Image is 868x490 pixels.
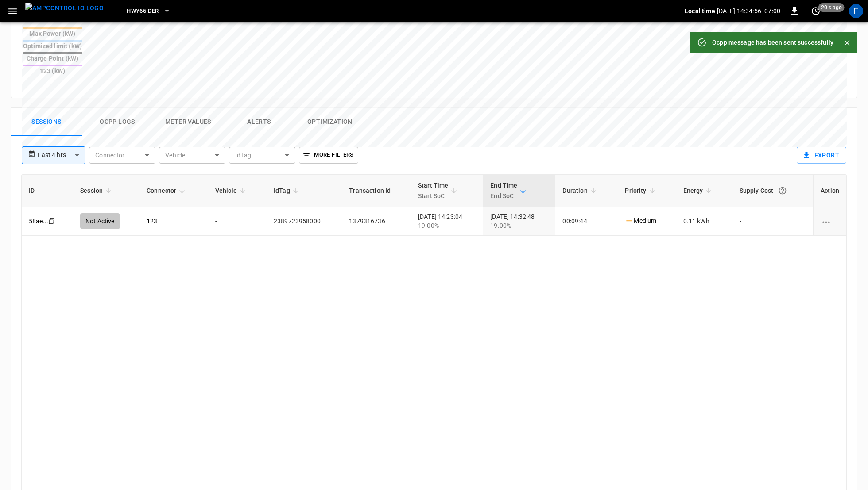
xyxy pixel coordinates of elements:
div: charging session options [821,217,839,226]
div: Last 4 hrs [38,147,85,164]
div: Ocpp message has been sent successfully [712,34,833,50]
button: Alerts [224,108,294,136]
button: Sessions [11,108,82,136]
span: Start TimeStart SoC [418,180,460,201]
button: Close [841,36,854,50]
th: Transaction Id [342,175,411,207]
p: [DATE] 14:34:56 -07:00 [717,7,780,15]
p: End SoC [490,191,517,201]
table: sessions table [22,175,846,236]
p: Start SoC [418,191,449,201]
span: HWY65-DER [127,6,159,16]
div: profile-icon [849,4,863,18]
span: Connector [147,185,188,196]
img: ampcontrol.io logo [25,3,104,14]
p: Local time [685,7,715,15]
span: Duration [562,185,599,196]
div: End Time [490,180,517,201]
div: Start Time [418,180,449,201]
button: Meter Values [153,108,224,136]
th: Action [813,175,846,207]
button: More Filters [299,147,358,164]
span: Energy [683,185,715,196]
span: Priority [625,185,658,196]
span: Vehicle [215,185,248,196]
span: IdTag [274,185,302,196]
button: Export [797,147,846,164]
span: End TimeEnd SoC [490,180,529,201]
span: 20 s ago [818,3,845,12]
button: set refresh interval [809,4,823,18]
div: Supply Cost [740,183,806,199]
th: ID [22,175,73,207]
button: The cost of your charging session based on your supply rates [775,183,790,199]
button: Optimization [294,108,365,136]
button: HWY65-DER [123,3,174,20]
span: Session [80,185,114,196]
button: Ocpp logs [82,108,153,136]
